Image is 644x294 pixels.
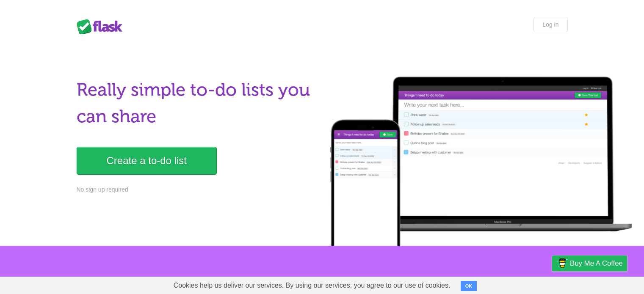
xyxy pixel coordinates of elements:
[461,281,477,291] button: OK
[552,256,627,271] a: Buy me a coffee
[556,256,568,270] img: Buy me a coffee
[77,19,127,34] div: Flask Lists
[533,17,567,32] a: Log in
[77,185,317,194] p: No sign up required
[77,147,217,175] a: Create a to-do list
[165,277,459,294] span: Cookies help us deliver our services. By using our services, you agree to our use of cookies.
[77,77,317,130] h1: Really simple to-do lists you can share
[570,256,623,271] span: Buy me a coffee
